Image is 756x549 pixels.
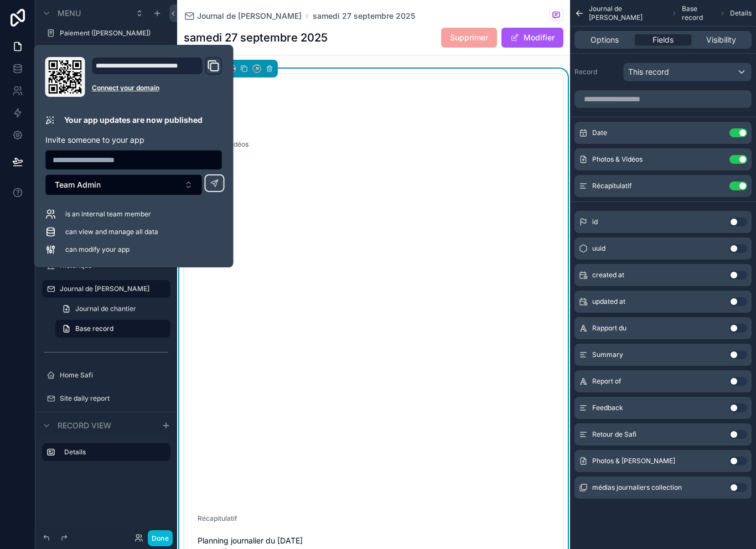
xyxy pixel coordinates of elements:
p: Your app updates are now published [64,115,203,126]
span: Record view [58,420,111,431]
button: Modifier [501,28,563,48]
label: Record [574,68,619,76]
span: Base record [75,324,113,333]
span: Récapitulatif [592,182,631,190]
span: Photos & [PERSON_NAME] [592,457,675,465]
a: Journal de [PERSON_NAME] [184,11,302,22]
div: scrollable content [35,438,177,472]
span: is an internal team member [65,210,151,219]
a: Connect your domain [92,84,222,92]
span: médias journaliers collection [592,483,682,492]
span: Base record [682,4,716,22]
label: Details [64,448,162,457]
span: Fields [653,34,674,45]
span: can modify your app [65,245,130,254]
span: created at [592,271,624,279]
span: Team Admin [55,179,101,190]
span: Menu [58,8,81,19]
span: Photos & Vidéos [592,155,643,164]
p: Invite someone to your app [45,134,222,146]
span: Récapitulatif [198,514,237,522]
label: Journal de [PERSON_NAME] [60,284,164,293]
h1: samedi 27 septembre 2025 [184,30,328,45]
button: Done [148,530,173,546]
span: Date [592,128,607,137]
span: can view and manage all data [65,227,158,236]
span: updated at [592,297,625,306]
button: This record [623,63,752,81]
span: Report of [592,377,621,386]
span: Summary [592,350,623,359]
div: Domain and Custom Link [92,57,222,97]
span: This record [628,66,669,77]
a: samedi 27 septembre 2025 [313,11,415,22]
span: id [592,217,598,226]
button: Select Button [45,174,203,195]
span: Details [730,9,752,18]
span: Options [591,34,619,45]
span: Rapport du [592,324,626,333]
label: Home Safi [60,371,168,380]
span: Journal de chantier [75,304,136,313]
span: Retour de Safi [592,430,636,439]
span: Visibility [706,34,736,45]
span: Journal de [PERSON_NAME] [589,4,667,22]
label: Paiement ([PERSON_NAME]) [60,29,168,38]
label: Site daily report [60,394,168,403]
span: Feedback [592,403,623,412]
a: Journal de chantier [55,300,170,318]
span: uuid [592,244,605,253]
span: [DATE] [198,108,279,119]
a: Base record [55,320,170,338]
span: Journal de [PERSON_NAME] [197,11,302,22]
